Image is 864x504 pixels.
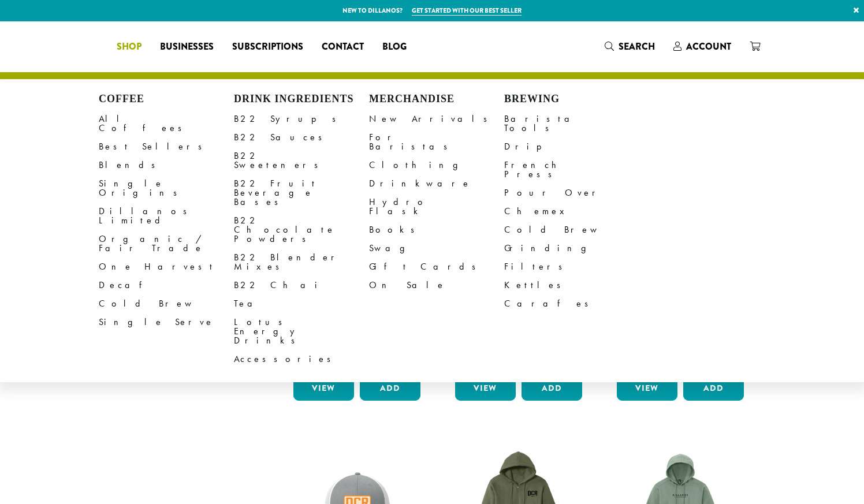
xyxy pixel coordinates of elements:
[504,257,639,276] a: Filters
[117,40,141,54] span: Shop
[99,174,234,202] a: Single Origins
[234,350,369,368] a: Accessories
[99,202,234,230] a: Dillanos Limited
[232,40,303,54] span: Subscriptions
[504,239,639,257] a: Grinding
[234,93,369,106] h4: Drink Ingredients
[686,40,731,53] span: Account
[504,156,639,184] a: French Press
[99,93,234,106] h4: Coffee
[369,156,504,174] a: Clothing
[412,6,522,16] a: Get started with our best seller
[504,202,639,221] a: Chemex
[617,376,677,401] a: View
[234,211,369,248] a: B22 Chocolate Powders
[683,376,744,401] button: Add
[504,110,639,137] a: Barista Tools
[293,376,354,401] a: View
[234,174,369,211] a: B22 Fruit Beverage Bases
[99,156,234,174] a: Blends
[99,313,234,331] a: Single Serve
[234,128,369,147] a: B22 Sauces
[234,110,369,128] a: B22 Syrups
[234,276,369,294] a: B22 Chai
[369,128,504,156] a: For Baristas
[234,313,369,350] a: Lotus Energy Drinks
[522,376,582,401] button: Add
[504,93,639,106] h4: Brewing
[595,37,664,56] a: Search
[369,257,504,276] a: Gift Cards
[99,137,234,156] a: Best Sellers
[322,40,364,54] span: Contact
[504,294,639,313] a: Carafes
[455,376,516,401] a: View
[369,276,504,294] a: On Sale
[369,221,504,239] a: Books
[99,257,234,276] a: One Harvest
[234,248,369,276] a: B22 Blender Mixes
[504,184,639,202] a: Pour Over
[369,93,504,106] h4: Merchandise
[504,221,639,239] a: Cold Brew
[369,110,504,128] a: New Arrivals
[99,230,234,257] a: Organic / Fair Trade
[107,38,151,56] a: Shop
[504,137,639,156] a: Drip
[382,40,407,54] span: Blog
[99,276,234,294] a: Decaf
[99,110,234,137] a: All Coffees
[99,294,234,313] a: Cold Brew
[160,40,214,54] span: Businesses
[234,147,369,174] a: B22 Sweeteners
[369,174,504,193] a: Drinkware
[234,294,369,313] a: Tea
[619,40,655,53] span: Search
[360,376,420,401] button: Add
[504,276,639,294] a: Kettles
[369,193,504,221] a: Hydro Flask
[369,239,504,257] a: Swag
